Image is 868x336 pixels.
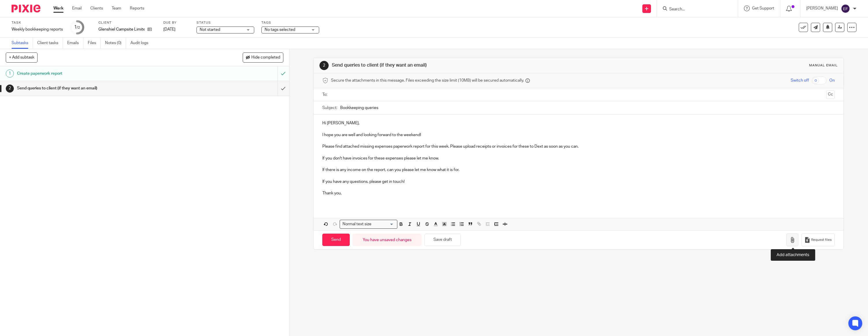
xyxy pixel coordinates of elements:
[261,20,319,25] label: Tags
[322,234,350,246] input: Send
[353,234,422,246] div: You have unsaved changes
[53,5,63,11] a: Work
[373,221,394,227] input: Search for option
[752,6,774,10] span: Get Support
[163,20,189,25] label: Due by
[322,120,835,126] p: Hi [PERSON_NAME],
[98,20,156,25] label: Client
[424,234,461,246] button: Save draft
[17,84,187,93] h1: Send queries to client (if they want an email)
[841,4,850,13] img: svg%3E
[791,78,809,83] span: Switch off
[72,5,82,11] a: Email
[12,5,40,12] img: Pixie
[200,28,220,32] span: Not started
[90,5,103,11] a: Clients
[12,37,33,49] a: Subtasks
[265,28,295,32] span: No tags selected
[811,238,832,242] span: Request files
[67,37,83,49] a: Emails
[322,92,329,97] label: To:
[322,167,835,173] p: If there is any income on the report, can you please let me know what it is for.
[77,26,80,29] small: /2
[17,69,187,78] h1: Create paperwork report
[806,5,838,11] p: [PERSON_NAME]
[251,55,280,60] span: Hide completed
[130,5,144,11] a: Reports
[12,20,63,25] label: Task
[341,221,373,227] span: Normal text size
[6,70,14,78] div: 1
[105,37,126,49] a: Notes (0)
[6,52,38,62] button: + Add subtask
[319,61,329,70] div: 2
[340,220,397,229] div: Search for option
[322,190,835,196] p: Thank you,
[801,233,835,246] button: Request files
[112,5,121,11] a: Team
[826,90,835,99] button: Cc
[322,144,835,149] p: Please find attached missing expenses paperwork report for this week. Please upload receipts or i...
[37,37,63,49] a: Client tasks
[322,105,337,111] label: Subject:
[322,179,835,185] p: If you have any questions, please get in touch!
[243,52,283,62] button: Hide completed
[130,37,153,49] a: Audit logs
[197,20,254,25] label: Status
[74,24,80,31] div: 1
[98,27,145,32] p: Glenshiel Campsite Limited
[322,155,835,161] p: If you don't have invoices for these expenses please let me know.
[331,78,524,83] span: Secure the attachments in this message. Files exceeding the size limit (10MB) will be secured aut...
[322,132,835,138] p: I hope you are well and looking forward to the weekend!
[88,37,101,49] a: Files
[163,27,175,31] span: [DATE]
[6,85,14,93] div: 2
[809,63,838,68] div: Manual email
[12,27,63,32] div: Weekly bookkeeping reports
[669,7,721,12] input: Search
[829,78,835,83] span: On
[332,62,591,68] h1: Send queries to client (if they want an email)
